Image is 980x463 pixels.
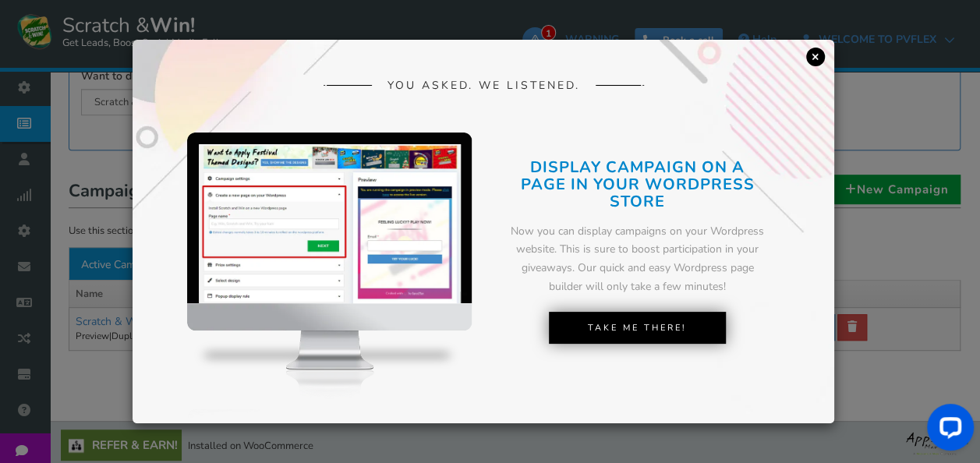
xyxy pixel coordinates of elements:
[806,48,825,66] a: ×
[199,144,461,303] img: screenshot
[508,222,767,296] div: Now you can display campaigns on your Wordpress website. This is sure to boost participation in y...
[915,398,980,463] iframe: LiveChat chat widget
[387,80,580,91] span: YOU ASKED. WE LISTENED.
[508,159,767,210] h2: DISPLAY CAMPAIGN ON A PAGE IN YOUR WORDPRESS STORE
[549,312,726,345] a: Take Me There!
[187,133,472,421] img: mockup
